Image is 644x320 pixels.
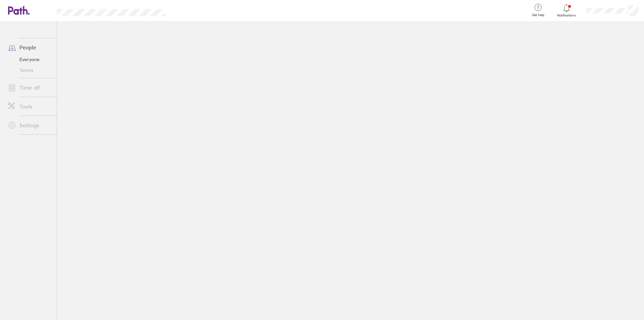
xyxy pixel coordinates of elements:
[3,65,57,76] a: Teams
[3,119,57,132] a: Settings
[556,3,578,17] a: Notifications
[3,81,57,94] a: Time off
[527,13,549,17] span: Get help
[3,54,57,65] a: Everyone
[3,41,57,54] a: People
[556,13,578,17] span: Notifications
[3,100,57,113] a: Tools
